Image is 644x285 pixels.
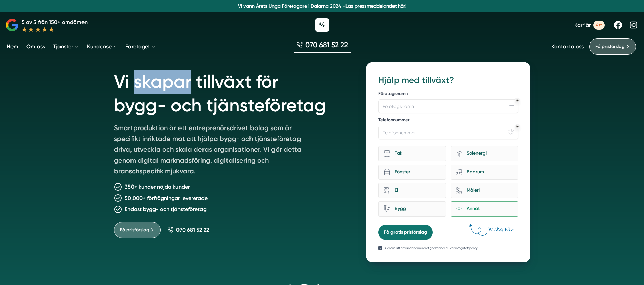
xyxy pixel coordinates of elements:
button: Få gratis prisförslag [378,225,433,240]
a: Hem [5,38,20,55]
a: Karriär 4st [574,21,605,30]
p: Smartproduktion är ett entreprenörsdrivet bolag som är specifikt inriktade mot att hjälpa bygg- o... [114,122,309,179]
p: 350+ kunder nöjda kunder [125,182,190,191]
label: Företagsnamn [378,91,518,98]
div: Obligatoriskt [516,125,519,128]
p: Vi vann Årets Unga Företagare i Dalarna 2024 – [3,3,641,9]
label: Telefonnummer [378,117,518,124]
h3: Hjälp med tillväxt? [378,74,518,86]
p: Genom att använda formuläret godkänner du vår integritetspolicy. [385,246,478,250]
a: Kundcase [86,38,119,55]
a: Företaget [124,38,157,55]
a: Om oss [25,38,46,55]
a: 070 681 52 22 [294,40,351,53]
a: Kontakta oss [551,43,584,50]
span: 070 681 52 22 [176,227,209,233]
span: Få prisförslag [120,226,149,234]
span: 070 681 52 22 [305,40,348,50]
div: Obligatoriskt [516,99,519,102]
h1: Vi skapar tillväxt för bygg- och tjänsteföretag [114,62,350,122]
p: 50,000+ förfrågningar levererade [125,194,208,202]
span: Karriär [574,22,591,28]
span: Få prisförslag [595,43,625,50]
p: 5 av 5 från 150+ omdömen [22,18,88,26]
input: Företagsnamn [378,99,518,113]
a: Få prisförslag [114,222,161,238]
a: Läs pressmeddelandet här! [345,3,406,9]
a: Få prisförslag [589,38,636,55]
input: Telefonnummer [378,126,518,139]
span: 4st [593,21,605,30]
p: Endast bygg- och tjänsteföretag [125,205,207,213]
a: 070 681 52 22 [167,227,209,233]
a: Tjänster [52,38,80,55]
